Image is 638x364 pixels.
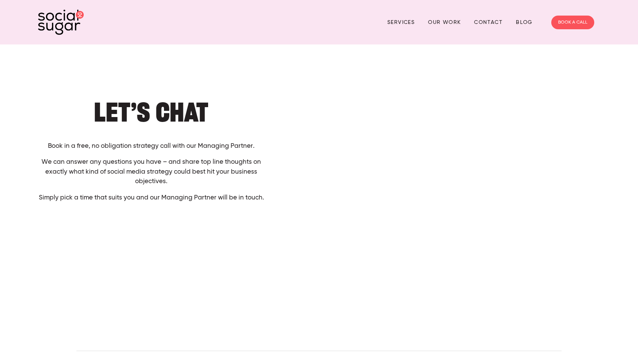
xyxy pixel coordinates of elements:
a: Our Work [428,16,461,28]
a: BOOK A CALL [551,16,594,29]
p: Book in a free, no obligation strategy call with our Managing Partner. [38,141,265,151]
a: Blog [516,16,533,28]
h1: Let’s Chat [38,101,265,124]
p: Simply pick a time that suits you and our Managing Partner will be in touch. [38,193,265,203]
img: SocialSugar [38,9,84,35]
iframe: Select a Date & Time - Calendly [278,75,600,341]
a: Services [387,16,415,28]
p: We can answer any questions you have – and share top line thoughts on exactly what kind of social... [38,157,265,187]
a: Contact [474,16,503,28]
